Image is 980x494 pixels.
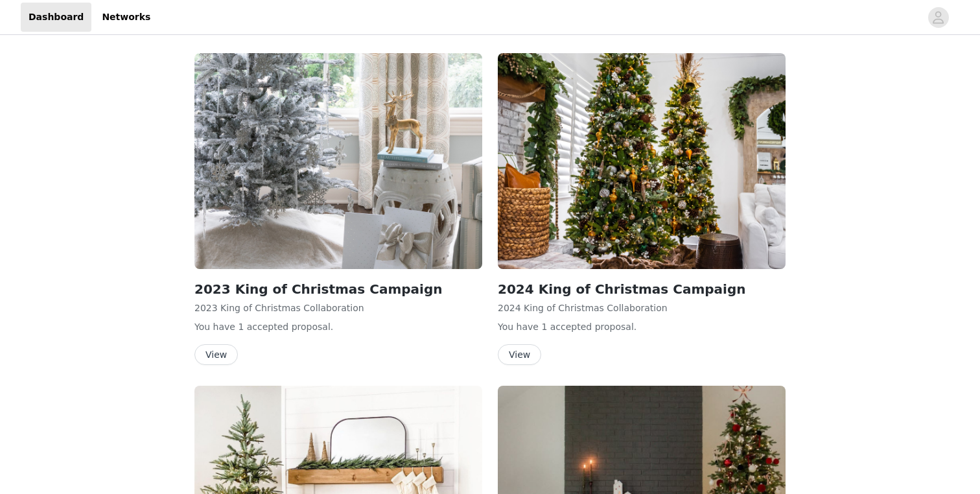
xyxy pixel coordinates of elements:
[498,53,786,269] img: King Of Christmas
[498,301,786,315] p: 2024 King of Christmas Collaboration
[21,3,91,32] a: Dashboard
[194,320,482,334] p: You have 1 accepted proposal .
[194,279,482,299] h2: 2023 King of Christmas Campaign
[498,279,786,299] h2: 2024 King of Christmas Campaign
[498,320,786,334] p: You have 1 accepted proposal .
[94,3,158,32] a: Networks
[194,344,238,365] button: View
[194,53,482,269] img: King Of Christmas
[932,7,944,28] div: avatar
[498,350,541,360] a: View
[498,344,541,365] button: View
[194,350,238,360] a: View
[194,301,482,315] p: 2023 King of Christmas Collaboration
